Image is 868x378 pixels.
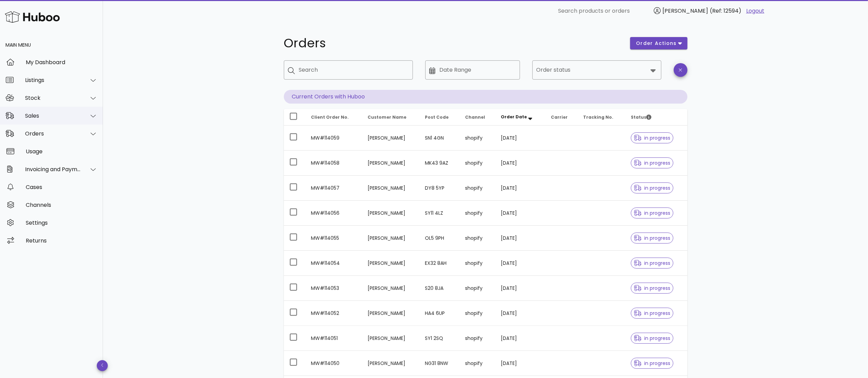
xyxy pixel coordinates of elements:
[306,351,362,376] td: MW#114050
[460,351,496,376] td: shopify
[583,114,613,120] span: Tracking No.
[420,151,460,176] td: MK43 9AZ
[306,151,362,176] td: MW#114058
[631,114,651,120] span: Status
[460,176,496,201] td: shopify
[425,114,449,120] span: Post Code
[501,114,527,120] span: Order Date
[25,166,81,173] div: Invoicing and Payments
[362,151,420,176] td: [PERSON_NAME]
[306,109,362,126] th: Client Order No.
[420,201,460,226] td: SY11 4LZ
[662,7,708,15] span: [PERSON_NAME]
[496,301,546,326] td: [DATE]
[460,276,496,301] td: shopify
[710,7,741,15] span: (Ref: 12594)
[362,251,420,276] td: [PERSON_NAME]
[362,276,420,301] td: [PERSON_NAME]
[496,176,546,201] td: [DATE]
[746,7,764,15] a: Logout
[420,176,460,201] td: DY8 5YP
[630,37,687,49] button: order actions
[460,201,496,226] td: shopify
[465,114,485,120] span: Channel
[420,301,460,326] td: HA4 6UP
[25,95,81,101] div: Stock
[496,201,546,226] td: [DATE]
[362,109,420,126] th: Customer Name
[420,251,460,276] td: EX32 8AH
[25,77,81,83] div: Listings
[625,109,687,126] th: Status
[634,135,670,140] span: in progress
[362,201,420,226] td: [PERSON_NAME]
[634,261,670,265] span: in progress
[460,251,496,276] td: shopify
[284,90,687,104] p: Current Orders with Huboo
[460,301,496,326] td: shopify
[25,130,81,137] div: Orders
[532,60,661,80] div: Order status
[284,37,622,49] h1: Orders
[634,211,670,215] span: in progress
[362,301,420,326] td: [PERSON_NAME]
[5,10,60,24] img: Huboo Logo
[26,148,97,155] div: Usage
[362,351,420,376] td: [PERSON_NAME]
[636,40,677,47] span: order actions
[460,151,496,176] td: shopify
[578,109,625,126] th: Tracking No.
[26,184,97,190] div: Cases
[362,126,420,151] td: [PERSON_NAME]
[496,126,546,151] td: [DATE]
[362,326,420,351] td: [PERSON_NAME]
[460,326,496,351] td: shopify
[362,226,420,251] td: [PERSON_NAME]
[306,326,362,351] td: MW#114051
[634,311,670,316] span: in progress
[26,202,97,208] div: Channels
[306,126,362,151] td: MW#114059
[496,326,546,351] td: [DATE]
[420,276,460,301] td: S20 8JA
[306,301,362,326] td: MW#114052
[496,251,546,276] td: [DATE]
[420,226,460,251] td: OL5 9PH
[496,109,546,126] th: Order Date: Sorted descending. Activate to remove sorting.
[420,109,460,126] th: Post Code
[25,113,81,119] div: Sales
[26,220,97,226] div: Settings
[496,276,546,301] td: [DATE]
[634,236,670,240] span: in progress
[496,226,546,251] td: [DATE]
[306,226,362,251] td: MW#114055
[306,201,362,226] td: MW#114056
[362,176,420,201] td: [PERSON_NAME]
[460,126,496,151] td: shopify
[634,286,670,291] span: in progress
[306,251,362,276] td: MW#114054
[545,109,578,126] th: Carrier
[551,114,568,120] span: Carrier
[420,326,460,351] td: SY1 2SQ
[496,351,546,376] td: [DATE]
[26,59,97,66] div: My Dashboard
[460,226,496,251] td: shopify
[634,161,670,165] span: in progress
[368,114,406,120] span: Customer Name
[306,176,362,201] td: MW#114057
[634,361,670,366] span: in progress
[420,126,460,151] td: SN1 4GN
[460,109,496,126] th: Channel
[26,237,97,244] div: Returns
[311,114,349,120] span: Client Order No.
[306,276,362,301] td: MW#114053
[496,151,546,176] td: [DATE]
[634,186,670,190] span: in progress
[634,336,670,341] span: in progress
[420,351,460,376] td: NG31 8NW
